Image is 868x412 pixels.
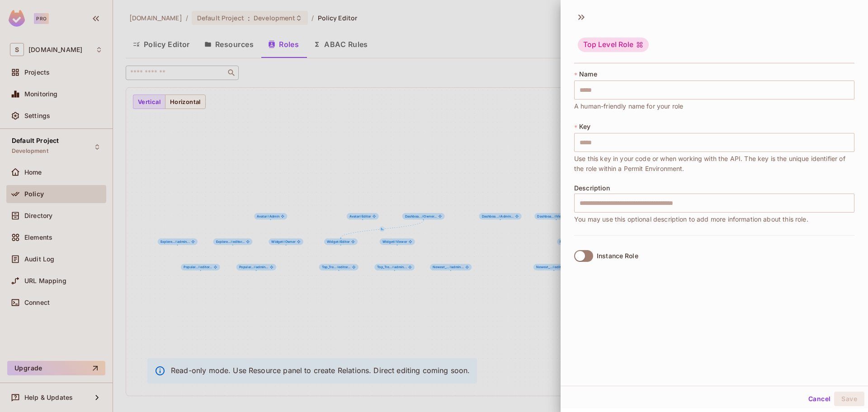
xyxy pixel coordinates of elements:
span: Use this key in your code or when working with the API. The key is the unique identifier of the r... [574,154,854,174]
span: Key [579,123,590,130]
span: Name [579,71,597,78]
span: You may use this optional description to add more information about this role. [574,214,808,224]
span: Description [574,185,610,192]
div: Top Level Role [578,38,649,52]
div: Instance Role [597,252,638,260]
button: Save [834,392,864,406]
span: A human-friendly name for your role [574,101,683,111]
button: Cancel [805,392,834,406]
